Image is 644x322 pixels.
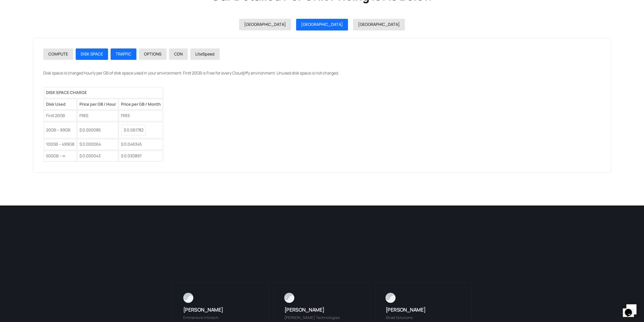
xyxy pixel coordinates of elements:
[77,150,118,162] td: $ 0.000043
[301,22,343,27] span: [GEOGRAPHIC_DATA]
[44,99,77,110] td: Disk Used
[144,51,161,57] span: OPTIONS
[77,122,118,139] td: $ 0.000085
[174,51,183,57] span: CDN
[183,293,193,303] img: Raghu Katti
[385,293,396,303] img: Karan Jaju
[119,99,163,110] td: Price per GB / Month
[44,110,77,121] td: First 20GB
[121,125,146,136] td: $ 0.061782
[284,293,294,303] img: Rahul Joshi
[119,110,163,121] td: FREE
[77,139,118,150] td: $ 0.000064
[44,122,77,139] td: 20GB – 99GB
[284,307,360,315] h3: [PERSON_NAME]
[195,51,215,57] span: LiteSpeed
[44,87,163,98] th: DISK SPACE CHARGE
[183,307,259,315] h3: [PERSON_NAME]
[244,22,286,27] span: [GEOGRAPHIC_DATA]
[44,139,77,150] td: 100GB – 499GB
[623,302,639,317] iframe: chat widget
[119,150,163,162] td: $ 0.030897
[77,110,118,121] td: FREE
[48,51,68,57] span: COMPUTE
[77,99,118,110] td: Price per GB / Hour
[385,307,461,315] h3: [PERSON_NAME]
[44,150,77,162] td: 500GB – ∞
[81,51,103,57] span: DISK SPACE
[119,139,163,150] td: $ 0.046345
[358,22,400,27] span: [GEOGRAPHIC_DATA]
[116,51,131,57] span: TRAFFIC
[43,70,601,162] div: Disk space is charged hourly per GB of disk space used in your environment. First 20GB is Free fo...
